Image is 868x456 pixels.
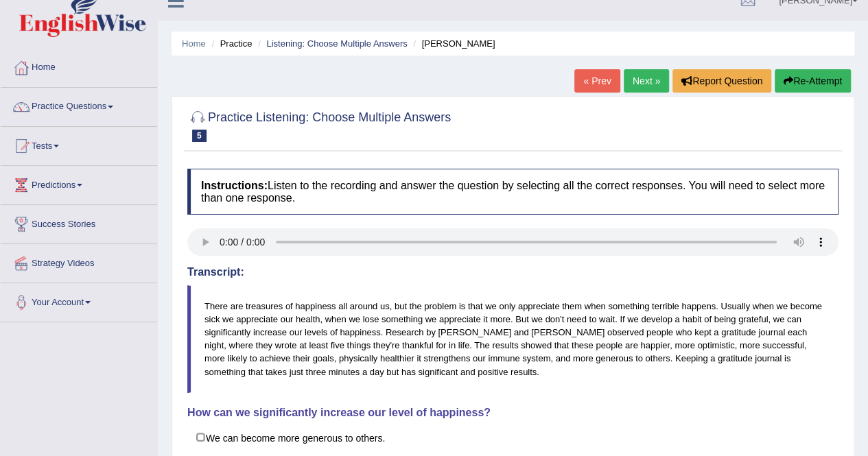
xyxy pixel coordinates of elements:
[410,37,495,50] li: [PERSON_NAME]
[775,69,851,93] button: Re-Attempt
[624,69,669,93] a: Next »
[672,69,771,93] button: Report Question
[192,130,207,142] span: 5
[187,169,838,215] h4: Listen to the recording and answer the question by selecting all the correct responses. You will ...
[187,266,838,278] h4: Transcript:
[187,407,838,419] h4: How can we significantly increase our level of happiness?
[187,108,451,142] h2: Practice Listening: Choose Multiple Answers
[1,88,157,122] a: Practice Questions
[1,205,157,239] a: Success Stories
[1,283,157,317] a: Your Account
[1,49,157,83] a: Home
[574,69,620,93] a: « Prev
[187,285,838,393] blockquote: There are treasures of happiness all around us, but the problem is that we only appreciate them w...
[201,180,268,191] b: Instructions:
[182,38,206,49] a: Home
[266,38,407,49] a: Listening: Choose Multiple Answers
[187,425,838,450] label: We can become more generous to others.
[1,166,157,200] a: Predictions
[1,127,157,161] a: Tests
[1,244,157,278] a: Strategy Videos
[208,37,252,50] li: Practice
